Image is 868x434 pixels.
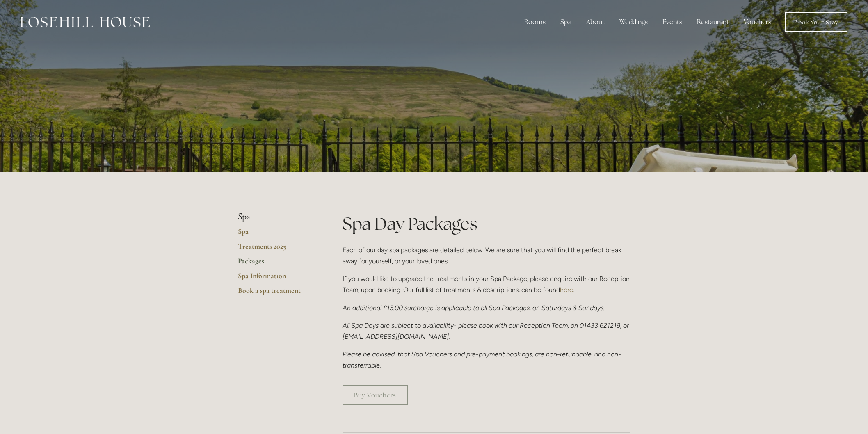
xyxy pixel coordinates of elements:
p: Each of our day spa packages are detailed below. We are sure that you will find the perfect break... [343,244,630,267]
em: An additional £15.00 surcharge is applicable to all Spa Packages, on Saturdays & Sundays. [343,304,605,312]
a: here [560,286,573,294]
div: Spa [554,14,578,30]
h1: Spa Day Packages [343,212,630,236]
a: Buy Vouchers [343,385,408,405]
div: Events [656,14,689,30]
a: Treatments 2025 [238,242,316,256]
em: Please be advised, that Spa Vouchers and pre-payment bookings, are non-refundable, and non-transf... [343,350,621,369]
div: About [580,14,611,30]
div: Rooms [518,14,552,30]
a: Book Your Stay [785,12,847,32]
a: Vouchers [737,14,778,30]
div: Restaurant [690,14,736,30]
em: All Spa Days are subject to availability- please book with our Reception Team, on 01433 621219, o... [343,322,630,340]
div: Weddings [613,14,654,30]
p: If you would like to upgrade the treatments in your Spa Package, please enquire with our Receptio... [343,273,630,295]
a: Spa Information [238,271,316,286]
a: Spa [238,227,316,242]
img: Losehill House [21,17,150,27]
a: Packages [238,256,316,271]
li: Spa [238,212,316,222]
a: Book a spa treatment [238,286,316,301]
